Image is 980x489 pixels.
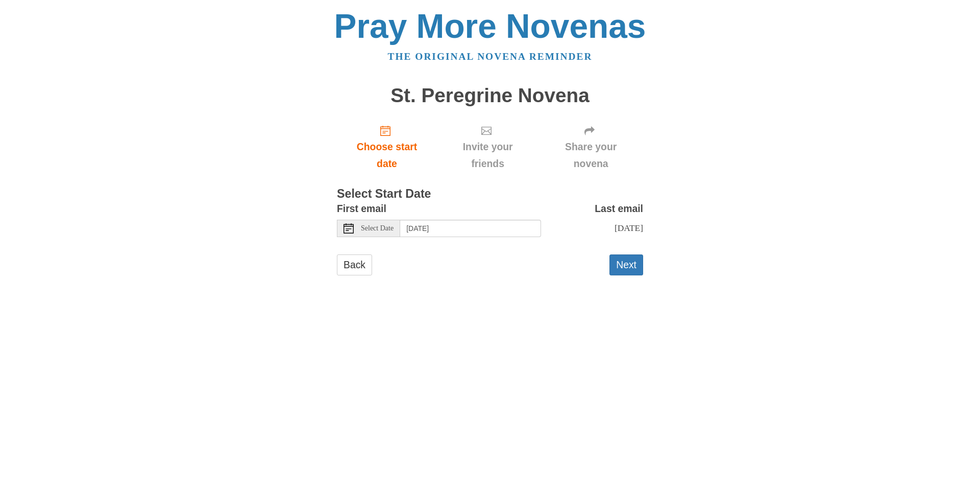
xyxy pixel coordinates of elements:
[347,138,427,172] span: Choose start date
[388,51,593,62] a: The original novena reminder
[337,188,643,201] h3: Select Start Date
[361,225,394,232] span: Select Date
[615,223,643,233] span: [DATE]
[337,200,386,217] label: First email
[538,117,643,177] div: Click "Next" to confirm your start date first.
[447,138,528,172] span: Invite your friends
[609,254,643,275] button: Next
[337,85,643,107] h1: St. Peregrine Novena
[337,117,437,177] a: Choose start date
[337,254,372,275] a: Back
[334,7,646,45] a: Pray More Novenas
[437,117,538,177] div: Click "Next" to confirm your start date first.
[595,200,643,217] label: Last email
[549,138,633,172] span: Share your novena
